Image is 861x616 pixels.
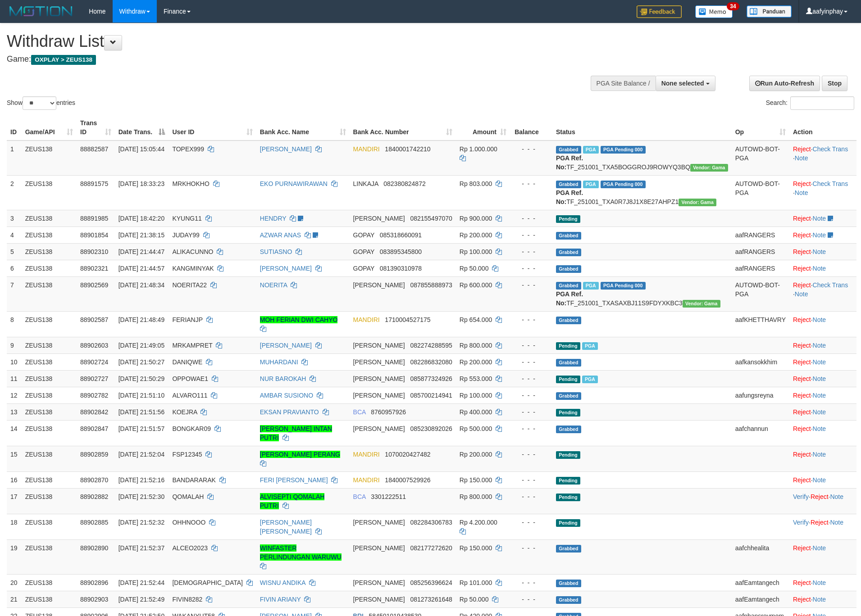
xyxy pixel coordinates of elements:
[583,282,599,290] span: Marked by aafchomsokheang
[350,115,456,140] th: Bank Acc. Number: activate to sort column ascending
[172,375,208,382] span: OPPOWAE1
[747,5,792,18] img: panduan.png
[7,210,22,226] td: 3
[80,180,108,187] span: 88891575
[813,544,826,552] a: Note
[793,145,811,153] a: Reject
[22,370,77,387] td: ZEUS138
[256,115,350,140] th: Bank Acc. Name: activate to sort column ascending
[793,265,811,272] a: Reject
[118,145,164,153] span: [DATE] 15:05:44
[172,425,211,432] span: BONGKAR09
[385,451,430,458] span: Copy 1070020427482 to clipboard
[793,519,809,526] a: Verify
[514,476,549,485] div: - - -
[789,370,856,387] td: ·
[353,358,405,366] span: [PERSON_NAME]
[793,180,811,187] a: Reject
[514,214,549,223] div: - - -
[80,408,108,416] span: 88902842
[118,392,164,399] span: [DATE] 21:51:10
[460,476,492,484] span: Rp 150.000
[789,260,856,276] td: ·
[514,408,549,417] div: - - -
[7,32,565,50] h1: Withdraw List
[260,596,301,603] a: FIVIN ARIANY
[260,476,328,484] a: FERI [PERSON_NAME]
[260,145,312,153] a: [PERSON_NAME]
[118,265,164,272] span: [DATE] 21:44:57
[460,265,489,272] span: Rp 50.000
[793,493,809,500] a: Verify
[383,180,425,187] span: Copy 082380824872 to clipboard
[556,317,581,324] span: Grabbed
[510,115,552,140] th: Balance
[31,55,96,65] span: OXPLAY > ZEUS138
[556,146,581,154] span: Grabbed
[80,392,108,399] span: 88902782
[732,140,789,176] td: AUTOWD-BOT-PGA
[260,248,292,255] a: SUTIASNO
[514,450,549,459] div: - - -
[353,281,405,289] span: [PERSON_NAME]
[353,375,405,382] span: [PERSON_NAME]
[80,231,108,239] span: 88901854
[813,215,826,222] a: Note
[552,276,732,311] td: TF_251001_TXASAXBJ11S9FDYXKBC3
[456,115,510,140] th: Amount: activate to sort column ascending
[556,215,580,223] span: Pending
[591,76,656,91] div: PGA Site Balance /
[80,248,108,255] span: 88902310
[460,316,492,323] span: Rp 654.000
[410,358,452,366] span: Copy 082286832080 to clipboard
[813,476,826,484] a: Note
[460,342,492,349] span: Rp 800.000
[260,519,312,535] a: [PERSON_NAME] [PERSON_NAME]
[679,199,716,206] span: Vendor URL: https://trx31.1velocity.biz
[80,358,108,366] span: 88902724
[80,215,108,222] span: 88891985
[656,76,715,91] button: None selected
[353,476,380,484] span: MANDIRI
[22,353,77,370] td: ZEUS138
[556,342,580,350] span: Pending
[514,179,549,188] div: - - -
[514,374,549,383] div: - - -
[813,358,826,366] a: Note
[260,392,313,399] a: AMBAR SUSIONO
[793,231,811,239] a: Reject
[790,96,854,110] input: Search:
[556,426,581,433] span: Grabbed
[22,115,77,140] th: Game/API: activate to sort column ascending
[552,175,732,210] td: TF_251001_TXA0R7J8J1X8E27AHPZ1
[118,375,164,382] span: [DATE] 21:50:29
[172,215,201,222] span: KYUNG11
[514,231,549,240] div: - - -
[371,408,406,416] span: Copy 8760957926 to clipboard
[732,175,789,210] td: AUTOWD-BOT-PGA
[556,477,580,485] span: Pending
[118,451,164,458] span: [DATE] 21:52:04
[118,215,164,222] span: [DATE] 18:42:20
[410,215,452,222] span: Copy 082155497070 to clipboard
[118,408,164,416] span: [DATE] 21:51:56
[789,243,856,260] td: ·
[460,358,492,366] span: Rp 200.000
[789,175,856,210] td: · ·
[813,265,826,272] a: Note
[380,248,422,255] span: Copy 083895345800 to clipboard
[260,265,312,272] a: [PERSON_NAME]
[460,408,492,416] span: Rp 400.000
[460,215,492,222] span: Rp 900.000
[556,189,583,205] b: PGA Ref. No:
[172,265,214,272] span: KANGMINYAK
[7,353,22,370] td: 10
[514,391,549,400] div: - - -
[410,342,452,349] span: Copy 082274288595 to clipboard
[172,316,202,323] span: FERIANJP
[556,265,581,273] span: Grabbed
[22,387,77,403] td: ZEUS138
[822,76,847,91] a: Stop
[601,181,646,188] span: PGA Pending
[260,451,340,458] a: [PERSON_NAME] PERANG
